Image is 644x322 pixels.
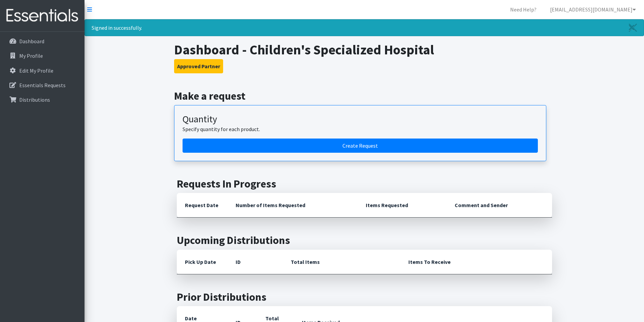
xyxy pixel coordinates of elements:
[228,250,283,274] th: ID
[177,234,552,247] h2: Upcoming Distributions
[19,82,66,89] p: Essentials Requests
[183,139,538,153] a: Create a request by quantity
[174,42,554,58] h1: Dashboard - Children's Specialized Hospital
[19,96,50,103] p: Distributions
[177,177,552,190] h2: Requests In Progress
[3,64,82,77] a: Edit My Profile
[3,93,82,106] a: Distributions
[177,250,228,274] th: Pick Up Date
[358,193,447,218] th: Items Requested
[3,4,82,27] img: HumanEssentials
[183,114,538,125] h3: Quantity
[183,125,538,133] p: Specify quantity for each product.
[447,193,552,218] th: Comment and Sender
[505,3,542,16] a: Need Help?
[3,34,82,48] a: Dashboard
[545,3,641,16] a: [EMAIL_ADDRESS][DOMAIN_NAME]
[174,90,554,102] h2: Make a request
[19,38,44,45] p: Dashboard
[174,59,223,73] button: Approved Partner
[85,19,644,36] div: Signed in successfully.
[177,193,228,218] th: Request Date
[3,78,82,92] a: Essentials Requests
[400,250,552,274] th: Items To Receive
[228,193,358,218] th: Number of Items Requested
[177,291,552,303] h2: Prior Distributions
[19,67,53,74] p: Edit My Profile
[19,52,43,59] p: My Profile
[622,20,644,36] a: Close
[3,49,82,63] a: My Profile
[283,250,400,274] th: Total Items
